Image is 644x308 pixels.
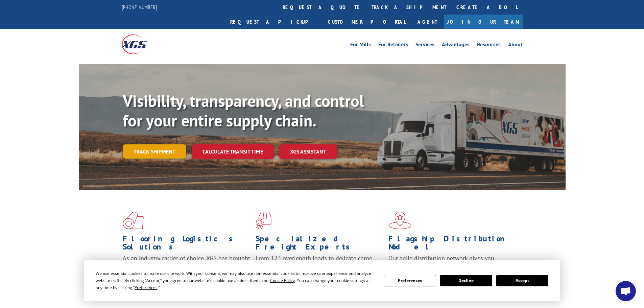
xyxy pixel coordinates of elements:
a: XGS ASSISTANT [279,144,337,159]
a: Calculate transit time [192,144,274,159]
a: Resources [477,42,501,49]
a: [PHONE_NUMBER] [122,4,157,10]
span: Preferences [135,285,158,290]
a: Services [415,42,434,49]
button: Preferences [384,275,436,286]
button: Accept [496,275,548,286]
a: Track shipment [123,144,186,159]
h1: Flooring Logistics Solutions [123,235,251,254]
a: Advantages [442,42,470,49]
button: Decline [440,275,492,286]
img: xgs-icon-focused-on-flooring-red [256,212,271,229]
a: About [508,42,523,49]
b: Visibility, transparency, and control for your entire supply chain. [123,90,364,131]
div: We use essential cookies to make our site work. With your consent, we may also use non-essential ... [96,270,376,291]
h1: Flagship Distribution Model [388,235,516,254]
a: Customer Portal [323,15,411,29]
div: Cookie Consent Prompt [84,260,560,301]
p: From 123 overlength loads to delicate cargo, our experienced staff knows the best way to move you... [256,254,383,284]
img: xgs-icon-total-supply-chain-intelligence-red [123,212,144,229]
a: Agent [411,15,444,29]
a: For Mills [350,42,371,49]
a: Join Our Team [444,15,523,29]
img: xgs-icon-flagship-distribution-model-red [388,212,412,229]
span: Our agile distribution network gives you nationwide inventory management on demand. [388,254,513,270]
a: For Retailers [378,42,408,49]
h1: Specialized Freight Experts [256,235,383,254]
a: Open chat [616,281,636,301]
a: Request a pickup [225,15,323,29]
span: As an industry carrier of choice, XGS has brought innovation and dedication to flooring logistics... [123,254,250,278]
span: Cookie Policy [270,278,295,283]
